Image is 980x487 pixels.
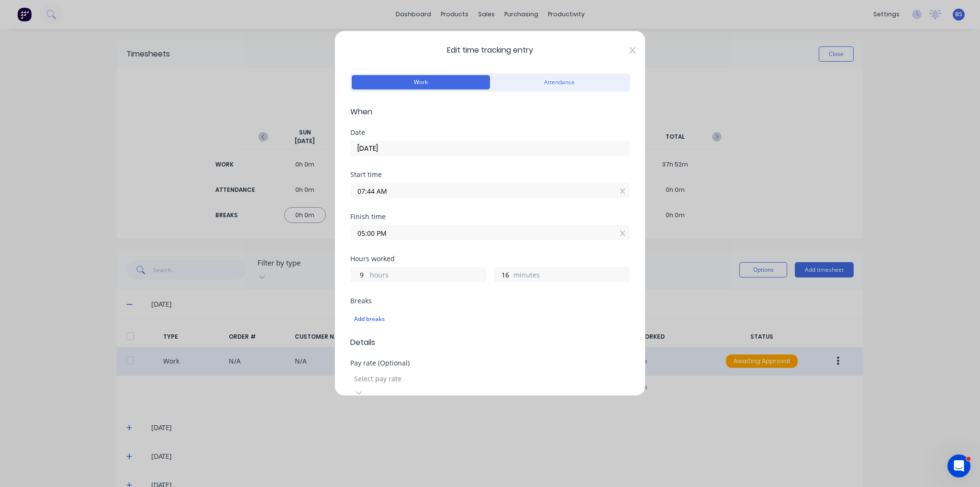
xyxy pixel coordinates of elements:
span: Details [350,337,630,348]
button: Attendance [490,75,628,89]
div: Add breaks [354,313,626,325]
label: minutes [513,270,629,282]
div: Finish time [350,213,630,220]
div: Pay rate (Optional) [350,360,630,366]
label: hours [370,270,486,282]
div: Hours worked [350,255,630,262]
input: 0 [351,267,367,282]
input: 0 [494,267,511,282]
button: Work [352,75,490,89]
div: Date [350,129,630,136]
div: Breaks [350,298,630,304]
iframe: Intercom live chat [947,454,970,477]
div: Start time [350,171,630,178]
span: Edit time tracking entry [350,44,630,56]
span: When [350,106,630,118]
